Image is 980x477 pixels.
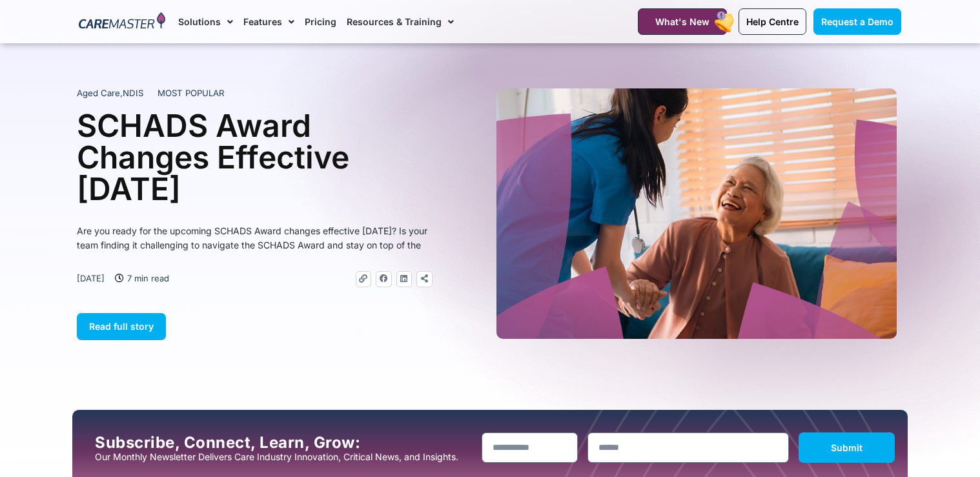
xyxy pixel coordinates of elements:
h1: SCHADS Award Changes Effective [DATE] [77,110,432,205]
img: A heartwarming moment where a support worker in a blue uniform, with a stethoscope draped over he... [496,88,897,339]
a: Request a Demo [813,8,901,35]
a: Help Centre [739,8,806,35]
span: NDIS [123,88,143,98]
p: Our Monthly Newsletter Delivers Care Industry Innovation, Critical News, and Insights. [95,452,472,462]
button: Submit [799,432,895,463]
span: 7 min read [124,271,169,285]
h2: Subscribe, Connect, Learn, Grow: [95,434,472,452]
span: Read full story [89,321,154,332]
img: CareMaster Logo [79,12,166,32]
span: What's New [655,16,709,27]
p: Are you ready for the upcoming SCHADS Award changes effective [DATE]? Is your team finding it cha... [77,224,432,252]
span: Aged Care [77,88,120,98]
a: Read full story [77,313,166,340]
a: What's New [638,8,727,35]
span: Submit [831,442,863,453]
span: Request a Demo [821,16,893,27]
time: [DATE] [77,273,105,283]
span: Help Centre [746,16,799,27]
span: MOST POPULAR [158,87,225,100]
span: , [77,88,143,98]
